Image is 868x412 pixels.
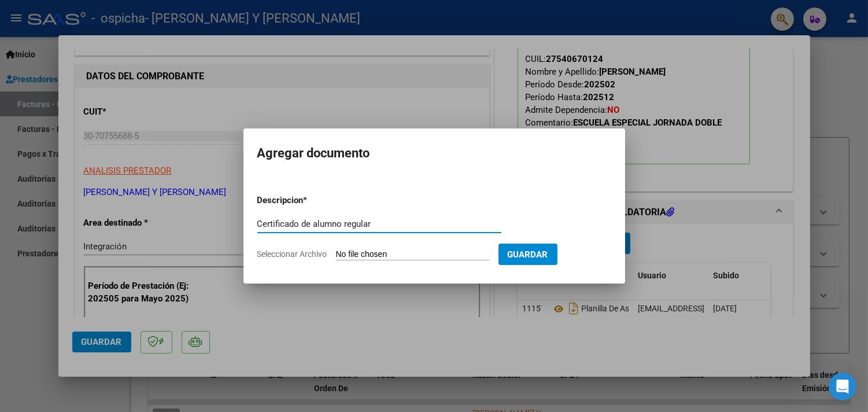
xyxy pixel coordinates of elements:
[257,249,327,259] span: Seleccionar Archivo
[257,194,364,207] p: Descripcion
[498,244,557,265] button: Guardar
[508,249,548,260] span: Guardar
[829,373,856,400] div: Open Intercom Messenger
[257,142,611,164] h2: Agregar documento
